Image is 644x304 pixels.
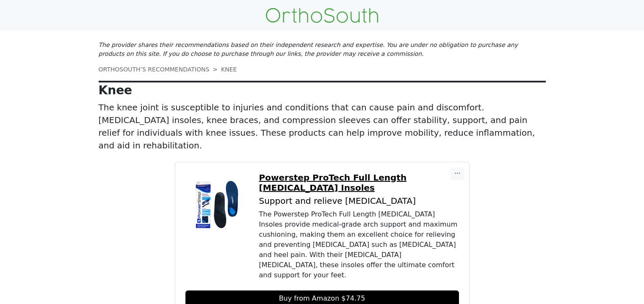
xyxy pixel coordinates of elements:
[209,65,237,74] li: KNEE
[259,209,459,280] div: The Powerstep ProTech Full Length [MEDICAL_DATA] Insoles provide medical-grade arch support and m...
[99,83,546,98] p: Knee
[266,8,378,23] img: OrthoSouth
[99,66,210,73] a: ORTHOSOUTH’S RECOMMENDATIONS
[185,173,249,236] img: Powerstep ProTech Full Length Orthotic Insoles
[99,41,546,58] p: The provider shares their recommendations based on their independent research and expertise. You ...
[259,196,459,206] p: Support and relieve [MEDICAL_DATA]
[99,101,546,152] p: The knee joint is susceptible to injuries and conditions that can cause pain and discomfort. [MED...
[259,173,459,193] a: Powerstep ProTech Full Length [MEDICAL_DATA] Insoles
